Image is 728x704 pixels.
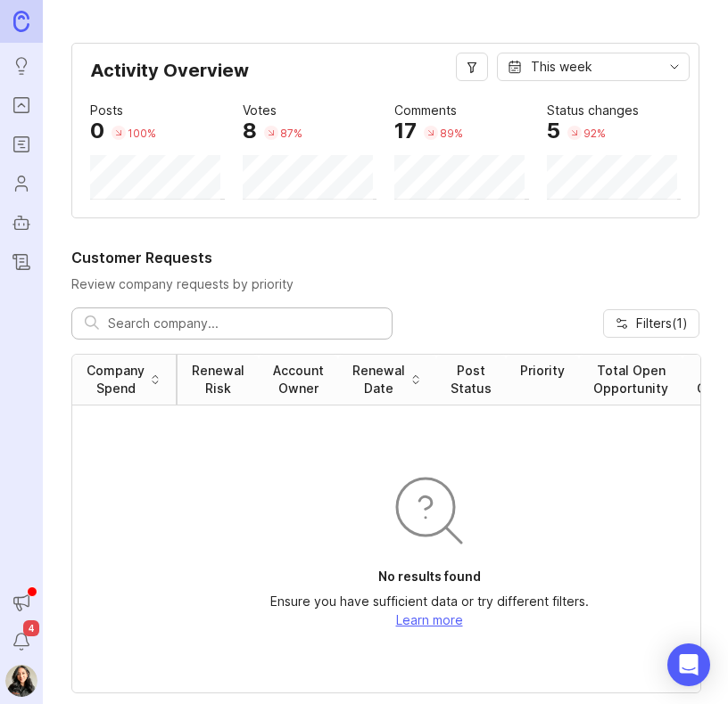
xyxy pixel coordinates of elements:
[603,309,699,338] button: Filters(1)
[636,315,688,332] span: Filters
[23,620,39,636] span: 4
[192,362,244,397] div: Renewal Risk
[660,60,689,74] svg: toggle icon
[71,275,699,293] p: Review company requests by priority
[280,126,302,141] div: 87 %
[531,57,592,77] div: This week
[352,362,405,397] div: Renewal Date
[5,586,37,618] button: Announcements
[667,643,710,686] div: Open Intercom Messenger
[5,50,37,82] a: Ideas
[547,120,560,142] div: 5
[243,120,257,142] div: 8
[451,362,492,397] div: Post Status
[440,126,463,141] div: 89 %
[273,362,324,397] div: Account Owner
[90,120,104,142] div: 0
[394,101,457,120] div: Comments
[270,593,589,610] p: Ensure you have sufficient data or try different filters.
[394,120,417,142] div: 17
[90,61,681,94] div: Activity Overview
[672,315,688,331] span: ( 1 )
[547,101,639,120] div: Status changes
[5,246,37,278] a: Changelog
[5,89,37,121] a: Portal
[87,362,145,397] div: Company Spend
[13,11,29,31] img: Canny Home
[5,626,37,658] button: Notifications
[5,665,37,697] img: Ysabelle Eugenio
[128,126,156,141] div: 100 %
[520,362,565,380] div: Priority
[396,612,463,627] a: Learn more
[593,362,668,397] div: Total Open Opportunity
[386,468,472,553] img: svg+xml;base64,PHN2ZyB3aWR0aD0iOTYiIGhlaWdodD0iOTYiIGZpbGw9Im5vbmUiIHhtbG5zPSJodHRwOi8vd3d3LnczLm...
[108,314,379,333] input: Search company...
[90,101,123,120] div: Posts
[583,126,606,141] div: 92 %
[5,207,37,239] a: Autopilot
[71,247,699,268] h2: Customer Requests
[243,101,277,120] div: Votes
[378,568,481,585] p: No results found
[5,128,37,160] a: Roadmaps
[5,168,37,200] a: Users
